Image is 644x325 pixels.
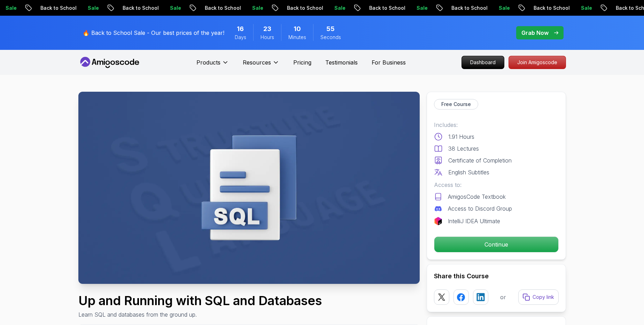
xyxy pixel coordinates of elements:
p: English Subtitles [448,168,489,176]
p: Back to School [275,5,323,12]
button: Resources [243,58,279,72]
p: Sale [240,5,263,12]
p: AmigosCode Textbook [448,192,506,201]
p: Sale [76,5,98,12]
p: Back to School [440,5,487,12]
p: Back to School [29,5,76,12]
button: Products [196,58,229,72]
span: 16 Days [237,24,244,34]
p: Grab Now [521,29,549,37]
p: Back to School [111,5,158,12]
p: 38 Lectures [448,144,479,153]
span: 55 Seconds [326,24,335,34]
p: 🔥 Back to School Sale - Our best prices of the year! [83,29,224,37]
p: Resources [243,58,271,67]
span: Minutes [288,34,306,41]
p: Sale [487,5,509,12]
h1: Up and Running with SQL and Databases [78,294,322,308]
a: For Business [372,58,406,67]
a: Dashboard [461,56,504,69]
p: Learn SQL and databases from the ground up. [78,310,322,319]
p: Continue [434,237,558,252]
a: Testimonials [325,58,358,67]
img: jetbrains logo [434,217,442,225]
button: Continue [434,236,559,252]
p: Products [196,58,220,67]
p: or [500,293,506,301]
p: Sale [569,5,591,12]
span: Seconds [320,34,341,41]
span: 23 Hours [263,24,271,34]
p: Back to School [357,5,405,12]
p: Sale [405,5,427,12]
p: IntelliJ IDEA Ultimate [448,217,500,225]
p: Back to School [522,5,569,12]
p: Sale [158,5,180,12]
p: Back to School [193,5,240,12]
button: Copy link [518,289,559,305]
p: Includes: [434,121,559,129]
p: Access to Discord Group [448,204,512,213]
p: Free Course [441,101,471,108]
a: Join Amigoscode [509,56,566,69]
h2: Share this Course [434,271,559,281]
p: Dashboard [462,56,504,69]
img: up-and-running-with-sql_thumbnail [78,92,420,284]
p: 1.91 Hours [448,133,474,141]
p: Certificate of Completion [448,156,512,165]
p: Sale [323,5,345,12]
span: Hours [261,34,274,41]
p: Join Amigoscode [509,56,566,69]
span: 10 Minutes [294,24,301,34]
span: Days [235,34,246,41]
p: Access to: [434,181,559,189]
p: Copy link [533,294,554,301]
a: Pricing [293,58,311,67]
